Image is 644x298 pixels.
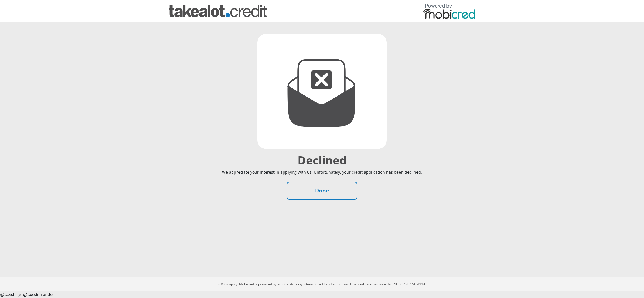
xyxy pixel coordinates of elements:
a: Done [287,182,357,200]
p: Ts & Cs apply. Mobicred is powered by RCS Cards, a registered Credit and authorized Financial Ser... [166,282,478,287]
h2: Declined [166,153,478,167]
img: declined.svg [257,34,387,149]
img: takealot_credit logo [169,5,267,17]
img: powered by mobicred logo [423,4,475,19]
p: We appreciate your interest in applying with us. Unfortunately, your credit application has been ... [166,167,478,177]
